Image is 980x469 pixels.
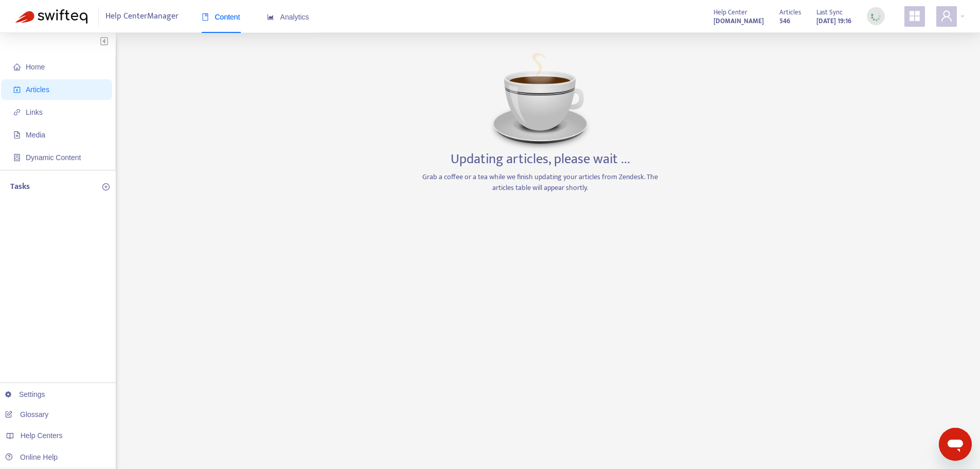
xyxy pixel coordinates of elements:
img: sync_loading.0b5143dde30e3a21642e.gif [869,10,882,23]
span: account-book [13,86,21,93]
img: Coffee image [489,48,592,151]
span: Media [26,131,45,139]
span: Articles [26,85,49,94]
span: book [202,13,209,21]
span: Help Center Manager [105,7,179,26]
strong: [DOMAIN_NAME] [714,15,764,27]
a: [DOMAIN_NAME] [714,15,764,27]
span: Content [202,13,240,21]
strong: 546 [779,15,790,27]
span: user [940,10,953,22]
span: appstore [908,10,921,22]
span: plus-circle [102,183,110,190]
span: Home [26,63,45,71]
a: Settings [5,390,45,398]
img: Swifteq [15,9,87,24]
iframe: Button to launch messaging window [939,428,972,461]
span: Articles [779,7,801,18]
p: Grab a coffee or a tea while we finish updating your articles from Zendesk. The articles table wi... [419,171,661,193]
span: container [13,154,21,161]
span: link [13,109,21,116]
span: Links [26,108,43,116]
span: Help Centers [21,431,63,440]
a: Glossary [5,410,48,419]
p: Tasks [10,181,30,193]
span: Analytics [267,13,309,21]
span: area-chart [267,13,274,21]
span: Last Sync [816,7,843,18]
span: home [13,63,21,71]
h3: Updating articles, please wait ... [451,151,630,168]
span: Help Center [714,7,747,18]
strong: [DATE] 19:16 [816,15,851,27]
span: Dynamic Content [26,153,81,162]
span: file-image [13,131,21,138]
a: Online Help [5,453,58,461]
